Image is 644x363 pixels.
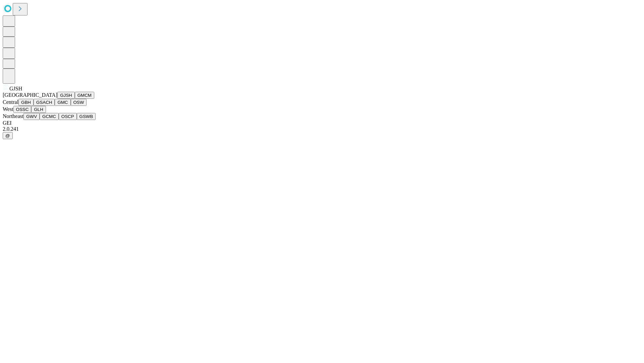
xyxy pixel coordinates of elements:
button: GMCM [75,92,94,99]
button: GSACH [34,99,55,106]
button: GBH [18,99,34,106]
span: Northeast [3,113,23,119]
button: GLH [31,106,46,113]
span: [GEOGRAPHIC_DATA] [3,92,57,98]
span: Central [3,99,18,105]
button: GMC [55,99,70,106]
button: GWV [23,113,40,120]
div: 2.0.241 [3,126,641,132]
button: GSWB [77,113,96,120]
span: West [3,106,13,112]
span: @ [5,133,10,138]
button: OSSC [13,106,32,113]
div: GEI [3,120,641,126]
span: GJSH [9,86,22,91]
button: OSW [71,99,87,106]
button: GJSH [57,92,75,99]
button: @ [3,132,13,139]
button: GCMC [40,113,59,120]
button: OSCP [59,113,77,120]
